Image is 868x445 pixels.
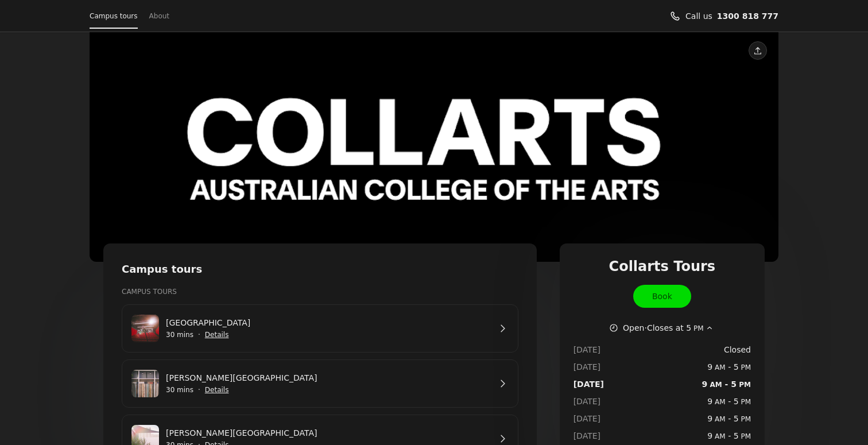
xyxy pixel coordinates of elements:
[707,431,712,440] span: 9
[717,10,778,22] a: Call us 1300 818 777
[739,415,751,423] span: PM
[707,362,712,372] span: 9
[573,378,604,390] dt: [DATE]
[166,316,490,329] a: [GEOGRAPHIC_DATA]
[702,378,751,390] span: -
[712,398,725,406] span: AM
[573,429,604,442] dt: [DATE]
[149,8,169,24] a: About
[573,395,604,408] dt: [DATE]
[707,412,751,425] span: -
[707,429,751,442] span: -
[205,384,229,396] button: Show details for Cromwell St Campus
[734,431,739,440] span: 5
[686,323,691,332] span: 5
[731,380,737,389] span: 5
[707,414,712,423] span: 9
[691,324,703,332] span: PM
[685,10,712,22] span: Call us
[734,397,739,406] span: 5
[739,432,751,440] span: PM
[737,381,751,389] span: PM
[702,380,708,389] span: 9
[749,41,767,60] button: Share this page
[166,372,490,384] a: [PERSON_NAME][GEOGRAPHIC_DATA]
[573,343,604,356] dt: [DATE]
[122,286,518,297] h3: Campus Tours
[90,32,778,262] div: View photo
[707,395,751,408] span: -
[652,290,672,303] span: Book
[623,322,704,334] span: Open · Closes at
[734,362,739,372] span: 5
[633,285,691,308] a: Book
[707,361,751,373] span: -
[122,262,518,277] h2: Campus tours
[712,432,725,440] span: AM
[166,427,490,439] a: [PERSON_NAME][GEOGRAPHIC_DATA]
[707,381,722,389] span: AM
[712,415,725,423] span: AM
[573,412,604,425] dt: [DATE]
[90,8,138,24] a: Campus tours
[609,257,716,276] span: Collarts Tours
[724,343,751,356] span: Closed
[205,329,229,340] button: Show details for Wellington St Campus
[707,397,712,406] span: 9
[739,363,751,372] span: PM
[609,322,715,334] button: Show working hours
[734,414,739,423] span: 5
[712,363,725,372] span: AM
[573,361,604,373] dt: [DATE]
[739,398,751,406] span: PM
